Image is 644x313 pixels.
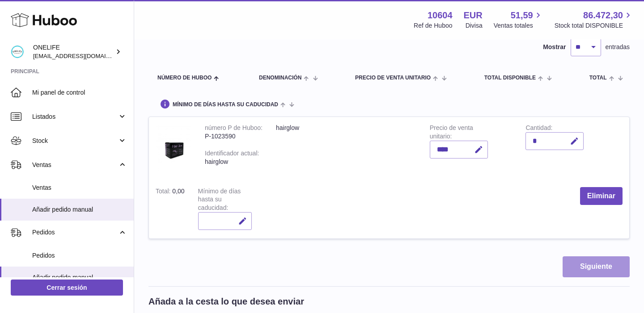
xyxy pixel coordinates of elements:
span: [EMAIL_ADDRESS][DOMAIN_NAME] [33,52,131,59]
button: Siguiente [563,256,630,277]
label: Mostrar [543,43,566,51]
div: Ref de Huboo [414,21,452,30]
td: hairglow [269,117,423,180]
span: Pedidos [32,251,127,260]
span: Pedidos [32,228,118,237]
span: Mi panel de control [32,88,127,97]
div: hairglow [205,158,263,166]
span: Stock total DISPONIBLE [555,21,633,30]
div: ONELIFE [33,43,114,60]
strong: EUR [464,9,483,21]
span: Ventas [32,184,127,192]
span: Mínimo de días hasta su caducidad [173,102,278,108]
span: Total DISPONIBLE [484,75,536,81]
a: 86.472,30 Stock total DISPONIBLE [555,9,633,30]
div: P-1023590 [205,132,263,141]
label: Precio de venta unitario [430,124,473,142]
h2: Añada a la cesta lo que desea enviar [148,296,304,308]
img: hairglow [156,124,191,171]
span: Denominación [259,75,301,81]
label: Total [156,188,172,197]
div: Identificador actual [205,150,259,159]
label: Cantidad [525,124,552,134]
span: 51,59 [511,9,533,21]
a: 51,59 Ventas totales [494,9,543,30]
button: Eliminar [580,187,623,205]
div: Divisa [466,21,483,30]
span: 0,00 [172,188,184,195]
span: Añadir pedido manual [32,273,127,282]
span: entradas [606,43,630,51]
div: número P de Huboo [205,124,263,134]
span: Precio de venta unitario [355,75,431,81]
span: Total [589,75,607,81]
span: Número de Huboo [157,75,212,81]
strong: 10604 [428,9,453,21]
span: Stock [32,137,118,145]
img: administracion@onelifespain.com [11,45,24,58]
span: Ventas [32,161,118,169]
span: Listados [32,113,118,121]
span: Añadir pedido manual [32,205,127,214]
a: Cerrar sesión [11,280,123,296]
label: Mínimo de días hasta su caducidad [198,188,241,214]
span: 86.472,30 [583,9,623,21]
span: Ventas totales [494,21,543,30]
